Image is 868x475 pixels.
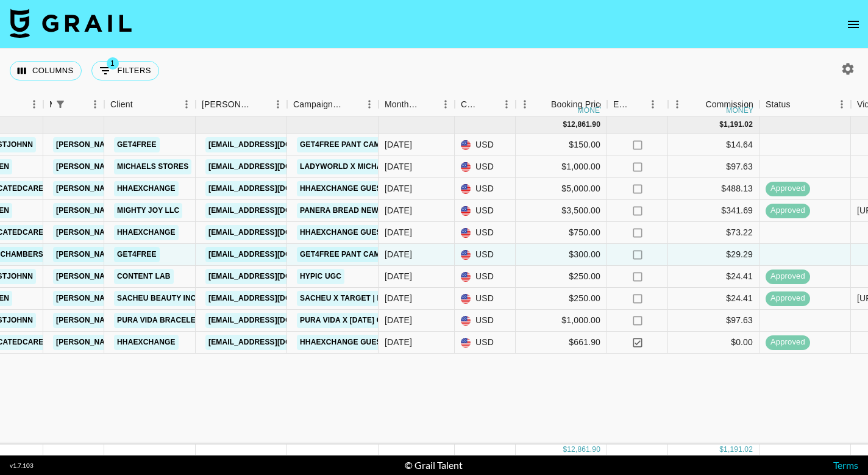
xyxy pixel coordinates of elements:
div: USD [455,266,516,288]
div: 1 active filter [52,96,69,113]
div: $ [563,120,567,130]
span: approved [766,337,810,348]
div: Client [104,93,196,116]
a: Get4free [114,137,160,152]
span: approved [766,271,810,282]
a: [PERSON_NAME][EMAIL_ADDRESS][PERSON_NAME][DOMAIN_NAME] [53,181,315,196]
div: Sep '25 [385,292,412,304]
div: [PERSON_NAME] [202,93,252,116]
a: [EMAIL_ADDRESS][DOMAIN_NAME] [205,313,342,328]
div: Currency [461,93,480,116]
div: USD [455,332,516,354]
a: Content Lab [114,269,174,284]
div: Status [759,93,851,116]
button: Menu [644,95,662,113]
div: © Grail Talent [405,459,463,471]
div: $3,500.00 [516,200,607,222]
img: Grail Talent [10,9,132,38]
a: [EMAIL_ADDRESS][DOMAIN_NAME] [205,137,342,152]
div: $150.00 [516,134,607,156]
a: [EMAIL_ADDRESS][DOMAIN_NAME] [205,225,342,240]
button: Menu [833,95,851,113]
div: $341.69 [668,200,759,222]
div: $ [719,445,724,455]
button: open drawer [841,12,866,37]
div: Expenses: Remove Commission? [613,93,630,116]
div: USD [455,222,516,244]
div: $661.90 [516,332,607,354]
div: USD [455,200,516,222]
div: $5,000.00 [516,178,607,200]
a: Michaels Stores [114,159,191,174]
button: Menu [516,95,534,113]
a: Sacheu Beauty Inc. [114,291,201,306]
a: Get4Free Pant Campaign [297,137,407,152]
div: money [578,107,605,114]
a: Panera Bread New Cafe [GEOGRAPHIC_DATA] [US_STATE] [297,203,531,218]
a: Hhaexchange [114,181,179,196]
a: Hhaexchange Guest Speaking Events [297,225,462,240]
div: $24.41 [668,288,759,310]
button: Menu [25,95,43,113]
div: Commission [705,93,753,116]
button: Sort [133,96,150,113]
button: Sort [419,96,436,113]
div: Campaign (Type) [293,93,343,116]
div: Currency [455,93,516,116]
div: $250.00 [516,288,607,310]
a: [EMAIL_ADDRESS][DOMAIN_NAME] [205,247,342,262]
a: Terms [833,459,858,471]
span: approved [766,293,810,304]
div: USD [455,310,516,332]
a: Get4Free Pant Campaign [297,247,407,262]
div: $1,000.00 [516,156,607,178]
a: [PERSON_NAME][EMAIL_ADDRESS][PERSON_NAME][DOMAIN_NAME] [53,247,315,262]
a: [EMAIL_ADDRESS][DOMAIN_NAME] [205,159,342,174]
div: Sep '25 [385,182,412,195]
a: [PERSON_NAME][EMAIL_ADDRESS][PERSON_NAME][DOMAIN_NAME] [53,225,315,240]
div: $0.00 [668,332,759,354]
div: Sep '25 [385,226,412,238]
span: approved [766,205,810,216]
a: Hypic UGC [297,269,344,284]
a: Pura Vida Bracelets [114,313,208,328]
a: [PERSON_NAME][EMAIL_ADDRESS][PERSON_NAME][DOMAIN_NAME] [53,313,315,328]
div: v 1.7.103 [10,462,34,470]
button: Menu [436,95,455,113]
button: Sort [688,96,705,113]
div: $14.64 [668,134,759,156]
div: $73.22 [668,222,759,244]
div: Sep '25 [385,314,412,326]
a: Hhaexchange Guest Speaking Events [297,181,462,196]
a: Hhaexchange [114,225,179,240]
a: Pura Vida X [DATE] Collab [297,313,411,328]
button: Sort [252,96,269,113]
div: USD [455,288,516,310]
a: [PERSON_NAME][EMAIL_ADDRESS][PERSON_NAME][DOMAIN_NAME] [53,291,315,306]
div: $250.00 [516,266,607,288]
div: Booking Price [551,93,605,116]
div: $488.13 [668,178,759,200]
div: Booker [196,93,287,116]
div: Manager [49,93,52,116]
div: Client [110,93,133,116]
div: Sep '25 [385,138,412,151]
div: money [726,107,753,114]
div: USD [455,156,516,178]
div: Status [766,93,791,116]
button: Sort [480,96,497,113]
button: Menu [497,95,516,113]
div: Expenses: Remove Commission? [607,93,668,116]
a: [EMAIL_ADDRESS][DOMAIN_NAME] [205,269,342,284]
button: Show filters [52,96,69,113]
span: 1 [107,57,119,70]
a: [EMAIL_ADDRESS][DOMAIN_NAME] [205,203,342,218]
div: Sep '25 [385,160,412,173]
button: Sort [534,96,551,113]
div: $97.63 [668,156,759,178]
div: USD [455,178,516,200]
a: LadyWorld x Michaels Event [297,159,427,174]
a: [PERSON_NAME][EMAIL_ADDRESS][PERSON_NAME][DOMAIN_NAME] [53,159,315,174]
button: Menu [360,95,379,113]
button: Sort [69,96,86,113]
